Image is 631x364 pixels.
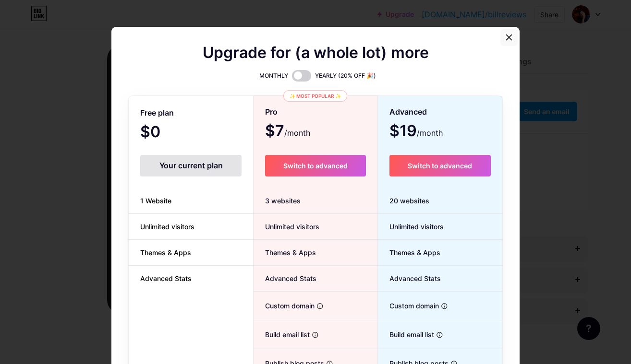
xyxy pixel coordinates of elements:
[265,104,278,120] span: Pro
[389,155,491,176] button: Switch to advanced
[315,71,376,81] span: YEARLY (20% OFF 🎉)
[265,125,310,139] span: $7
[129,196,183,206] span: 1 Website
[378,329,434,340] span: Build email list
[378,222,444,232] span: Unlimited visitors
[378,188,502,214] div: 20 websites
[408,162,472,170] span: Switch to advanced
[283,162,348,170] span: Switch to advanced
[203,47,429,59] span: Upgrade for (a whole lot) more
[254,329,310,340] span: Build email list
[265,155,365,176] button: Switch to advanced
[140,155,242,176] div: Your current plan
[254,247,316,258] span: Themes & Apps
[254,188,377,214] div: 3 websites
[129,273,203,283] span: Advanced Stats
[389,125,443,139] span: $19
[378,301,439,311] span: Custom domain
[283,90,347,102] div: ✨ Most popular ✨
[140,105,174,121] span: Free plan
[140,126,186,140] span: $0
[417,127,443,139] span: /month
[254,301,315,311] span: Custom domain
[129,247,203,258] span: Themes & Apps
[284,127,310,139] span: /month
[378,247,440,258] span: Themes & Apps
[254,273,316,283] span: Advanced Stats
[129,222,206,232] span: Unlimited visitors
[378,273,441,283] span: Advanced Stats
[254,222,319,232] span: Unlimited visitors
[389,104,427,120] span: Advanced
[259,71,288,81] span: MONTHLY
